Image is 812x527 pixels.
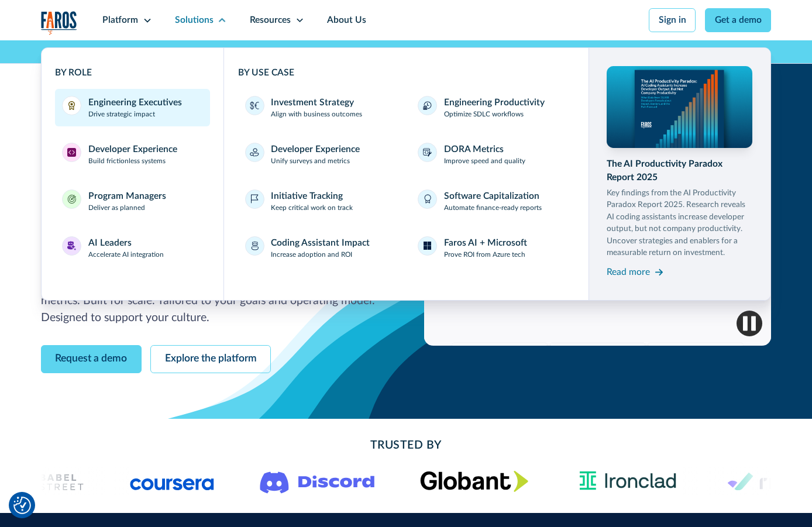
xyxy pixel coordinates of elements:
p: Unify surveys and metrics [271,156,350,167]
div: Solutions [175,13,214,27]
div: Coding Assistant Impact [271,236,370,250]
a: Engineering ProductivityOptimize SDLC workflows [411,89,574,126]
a: Initiative TrackingKeep critical work on track [238,182,402,220]
a: Developer ExperienceDeveloper ExperienceBuild frictionless systems [55,136,210,173]
div: Faros AI + Microsoft [444,236,527,250]
div: BY USE CASE [238,66,574,80]
p: Optimize SDLC workflows [444,109,524,120]
p: Key findings from the AI Productivity Paradox Report 2025. Research reveals AI coding assistants ... [607,187,752,259]
div: Platform [102,13,138,27]
p: Automate finance-ready reports [444,203,542,213]
div: The AI Productivity Paradox Report 2025 [607,157,752,185]
button: Cookie Settings [13,497,31,514]
a: AI LeadersAI LeadersAccelerate AI integration [55,229,210,267]
img: Revisit consent button [13,497,31,514]
a: Program ManagersProgram ManagersDeliver as planned [55,182,210,220]
a: The AI Productivity Paradox Report 2025Key findings from the AI Productivity Paradox Report 2025.... [607,66,752,281]
div: BY ROLE [55,66,210,80]
a: home [41,11,77,35]
a: Faros AI + MicrosoftProve ROI from Azure tech [411,229,574,267]
a: Software CapitalizationAutomate finance-ready reports [411,182,574,220]
a: Explore the platform [150,345,271,373]
div: Engineering Productivity [444,96,545,109]
img: Globant's logo [420,470,528,492]
p: Improve speed and quality [444,156,525,167]
img: Program Managers [67,194,77,204]
div: Investment Strategy [271,96,354,109]
p: Build frictionless systems [88,156,166,167]
a: Coding Assistant ImpactIncrease adoption and ROI [238,229,402,267]
nav: Solutions [41,40,771,300]
a: DORA MetricsImprove speed and quality [411,136,574,173]
p: Prove ROI from Azure tech [444,250,525,260]
p: Drive strategic impact [88,109,155,120]
img: Ironclad Logo [574,467,682,495]
p: Deliver as planned [88,203,145,213]
a: Engineering ExecutivesEngineering ExecutivesDrive strategic impact [55,89,210,126]
img: Logo of the analytics and reporting company Faros. [41,11,77,35]
div: Program Managers [88,190,166,203]
img: AI Leaders [67,241,77,250]
div: Developer Experience [88,143,177,156]
div: Engineering Executives [88,96,182,109]
div: AI Leaders [88,236,132,250]
a: Investment StrategyAlign with business outcomes [238,89,402,126]
div: Initiative Tracking [271,190,343,203]
div: DORA Metrics [444,143,504,156]
div: Read more [607,266,650,279]
h2: Trusted By [132,437,680,454]
p: Align with business outcomes [271,109,362,120]
img: Developer Experience [67,148,77,157]
div: Resources [250,13,291,27]
img: Pause video [737,311,762,336]
img: Logo of the online learning platform Coursera. [130,472,214,491]
a: Developer ExperienceUnify surveys and metrics [238,136,402,173]
a: Get a demo [705,8,771,32]
p: Keep critical work on track [271,203,353,213]
a: Request a demo [41,345,142,373]
img: Logo of the communication platform Discord. [260,469,374,494]
div: Software Capitalization [444,190,539,203]
a: Sign in [649,8,696,32]
p: Accelerate AI integration [88,250,164,260]
div: Developer Experience [271,143,360,156]
img: Engineering Executives [67,101,77,111]
p: Increase adoption and ROI [271,250,352,260]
